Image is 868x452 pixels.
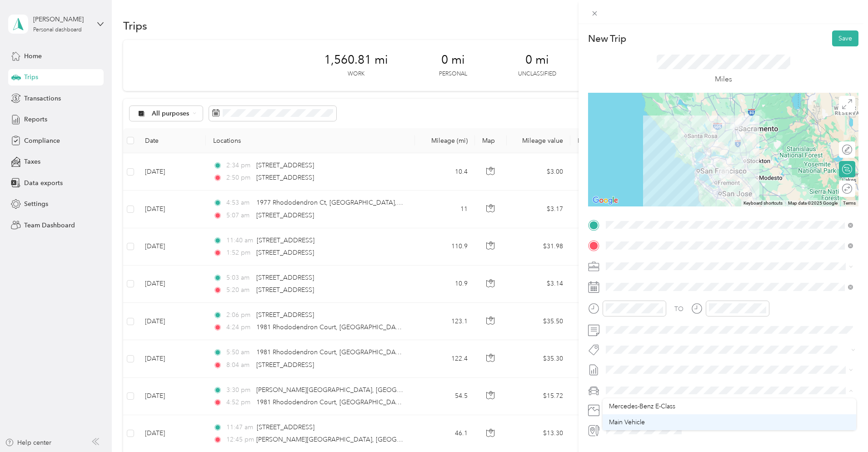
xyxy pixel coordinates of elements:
p: Miles [715,74,732,85]
span: Map data ©2025 Google [788,201,838,206]
p: New Trip [588,32,626,45]
span: Main Vehicle [609,418,645,426]
iframe: Everlance-gr Chat Button Frame [817,401,868,452]
button: Keyboard shortcuts [743,200,783,206]
div: TO [674,304,683,314]
span: Mercedes-Benz E-Class [609,402,675,410]
button: Save [832,30,858,46]
a: Open this area in Google Maps (opens a new window) [590,195,620,206]
img: Google [590,195,620,206]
